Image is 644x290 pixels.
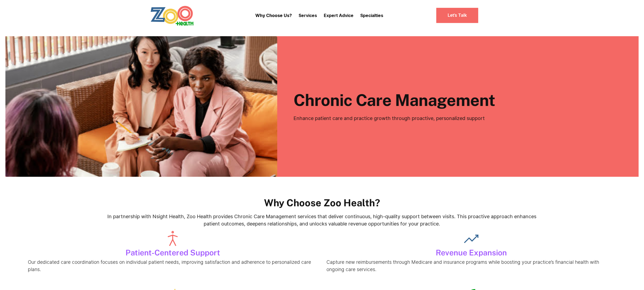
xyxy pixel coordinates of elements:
[293,115,491,122] p: Enhance patient care and practice growth through proactive, personalized support
[326,259,616,273] p: Capture new reimbursements through Medicare and insurance programs while boosting your practice’s...
[436,7,479,23] a: Let’s Talk
[5,36,277,177] img: Event Img
[436,249,507,256] div: Revenue Expansion
[102,197,542,209] h3: Why Choose Zoo Health?
[324,9,354,21] a: Expert Advice
[28,259,318,273] p: Our dedicated care coordination focuses on individual patient needs, improving satisfaction and a...
[299,4,317,27] div: Services
[299,12,317,19] p: Services
[255,8,292,23] a: Why Choose Us?
[126,249,220,256] div: Patient-Centered Support
[324,4,354,27] div: Expert Advice
[150,5,209,26] a: home
[293,91,495,109] h1: Chronic Care Management
[324,12,354,19] p: Expert Advice
[360,4,383,27] div: Specialties
[360,13,383,18] a: Specialties
[102,213,542,228] p: In partnership with Nsight Health, Zoo Health provides Chronic Care Management services that deli...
